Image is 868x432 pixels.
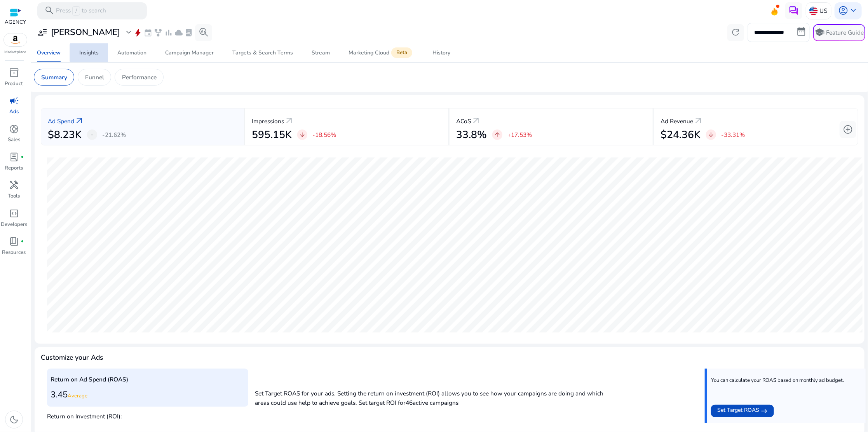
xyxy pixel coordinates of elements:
[349,49,414,56] div: Marketing Cloud
[252,117,284,126] p: Impressions
[195,24,212,41] button: search_insights
[5,19,26,26] p: AGENCY
[255,385,609,407] p: Set Target ROAS for your ads. Setting the return on investment (ROI) allows you to see how your c...
[711,405,774,417] button: Set Target ROAS
[312,50,330,56] div: Stream
[711,377,844,384] p: You can calculate your ROAS based on monthly ad budget.
[9,180,19,190] span: handyman
[252,129,292,141] h2: 595.15K
[102,132,126,138] p: -21.62%
[5,80,23,88] p: Product
[37,50,61,56] div: Overview
[134,28,142,37] span: bolt
[391,47,412,58] span: Beta
[8,192,20,200] p: Tools
[432,50,450,56] div: History
[661,117,694,126] p: Ad Revenue
[79,50,99,56] div: Insights
[44,5,54,16] span: search
[730,27,741,37] span: refresh
[721,132,745,138] p: -33.31%
[4,33,27,46] img: amazon.svg
[708,131,715,138] span: arrow_downward
[9,236,19,247] span: book_4
[41,73,67,82] p: Summary
[21,156,24,159] span: fiber_manual_record
[814,27,824,37] span: school
[21,240,24,243] span: fiber_manual_record
[843,124,853,135] span: add_circle
[312,132,336,138] p: -18.56%
[48,117,74,126] p: Ad Spend
[56,6,106,16] p: Press to search
[471,116,481,126] a: arrow_outward
[117,50,146,56] div: Automation
[761,406,768,416] mat-icon: east
[284,116,294,126] a: arrow_outward
[9,68,19,78] span: inventory_2
[5,164,23,172] p: Reports
[9,152,19,162] span: lab_profile
[5,49,26,55] p: Marketplace
[494,131,501,138] span: arrow_upward
[457,117,471,126] p: ACoS
[68,392,87,399] span: Average
[8,136,20,144] p: Sales
[122,73,157,82] p: Performance
[661,129,701,141] h2: $24.36K
[813,24,865,41] button: schoolFeature Guide
[154,28,162,37] span: family_history
[41,353,103,362] h4: Customize your Ads
[74,116,84,126] a: arrow_outward
[72,6,80,16] span: /
[165,50,214,56] div: Campaign Manager
[826,28,864,37] p: Feature Guide
[694,116,704,126] a: arrow_outward
[9,108,19,116] p: Ads
[9,96,19,106] span: campaign
[809,7,818,15] img: us.svg
[840,121,857,138] button: add_circle
[406,399,413,407] b: 46
[9,208,19,219] span: code_blocks
[2,249,26,257] p: Resources
[48,129,82,141] h2: $8.23K
[174,28,183,37] span: cloud
[1,221,27,229] p: Developers
[727,24,744,41] button: refresh
[51,375,245,384] p: Return on Ad Spend (ROAS)
[507,132,532,138] p: +17.53%
[164,28,173,37] span: bar_chart
[457,129,487,141] h2: 33.8%
[124,27,134,37] span: expand_more
[144,28,152,37] span: event
[199,27,209,37] span: search_insights
[9,124,19,134] span: donut_small
[299,131,306,138] span: arrow_downward
[51,390,245,400] h3: 3.45
[185,28,193,37] span: lab_profile
[232,50,293,56] div: Targets & Search Terms
[51,27,120,37] h3: [PERSON_NAME]
[85,73,104,82] p: Funnel
[9,415,19,425] span: dark_mode
[91,129,93,140] span: -
[838,5,848,16] span: account_circle
[820,4,828,17] p: US
[848,5,858,16] span: keyboard_arrow_down
[37,27,47,37] span: user_attributes
[47,410,248,421] p: Return on Investment (ROI):
[717,406,759,416] span: Set Target ROAS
